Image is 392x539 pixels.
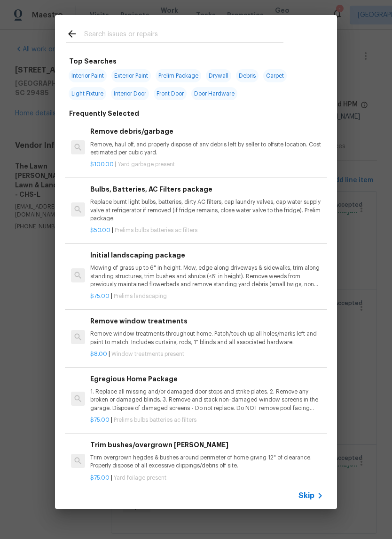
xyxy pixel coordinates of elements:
h6: Frequently Selected [69,108,139,119]
span: Yard foilage present [114,475,166,481]
span: $50.00 [90,227,110,233]
span: Drywall [206,69,231,82]
span: Prelims bulbs batteries ac filters [115,227,197,233]
span: Prelims bulbs batteries ac filters [114,417,196,423]
h6: Remove debris/garbage [90,126,323,137]
span: Skip [298,491,314,500]
span: Front Door [154,87,187,100]
span: Yard garbage present [118,161,175,167]
span: Carpet [263,69,287,82]
p: Trim overgrown hegdes & bushes around perimeter of home giving 12" of clearance. Properly dispose... [90,454,323,470]
p: | [90,416,323,424]
p: | [90,292,323,300]
span: Prelim Package [156,69,201,82]
h6: Egregious Home Package [90,374,323,384]
span: Exterior Paint [111,69,151,82]
p: Replace burnt light bulbs, batteries, dirty AC filters, cap laundry valves, cap water supply valv... [90,198,323,222]
span: Debris [236,69,259,82]
span: $8.00 [90,351,107,357]
p: | [90,474,323,482]
span: Door Hardware [191,87,237,100]
span: Window treatments present [111,351,184,357]
p: Remove, haul off, and properly dispose of any debris left by seller to offsite location. Cost est... [90,141,323,157]
span: $75.00 [90,475,110,481]
span: $100.00 [90,161,114,167]
span: $75.00 [90,417,110,423]
span: $75.00 [90,293,110,299]
p: 1. Replace all missing and/or damaged door stops and strike plates. 2. Remove any broken or damag... [90,388,323,412]
h6: Bulbs, Batteries, AC Filters package [90,184,323,194]
p: Remove window treatments throughout home. Patch/touch up all holes/marks left and paint to match.... [90,330,323,346]
h6: Initial landscaping package [90,250,323,260]
h6: Trim bushes/overgrown [PERSON_NAME] [90,440,323,450]
p: | [90,226,323,234]
span: Interior Door [111,87,149,100]
p: Mowing of grass up to 6" in height. Mow, edge along driveways & sidewalks, trim along standing st... [90,264,323,288]
p: | [90,161,323,169]
h6: Remove window treatments [90,316,323,326]
input: Search issues or repairs [84,28,283,42]
p: | [90,350,323,358]
span: Light Fixture [69,87,106,100]
h6: Top Searches [69,56,117,66]
span: Prelims landscaping [114,293,167,299]
span: Interior Paint [69,69,107,82]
